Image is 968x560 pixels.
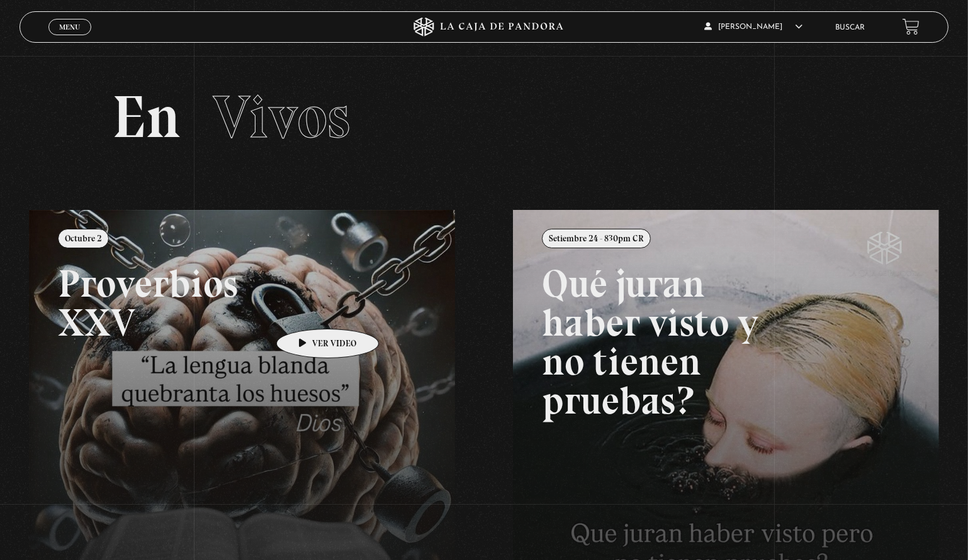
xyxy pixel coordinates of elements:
a: Buscar [835,24,865,31]
span: Vivos [213,81,350,153]
span: [PERSON_NAME] [704,23,802,31]
span: Cerrar [55,34,85,43]
span: Menu [59,23,80,31]
h2: En [112,87,855,147]
a: View your shopping cart [903,18,920,35]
